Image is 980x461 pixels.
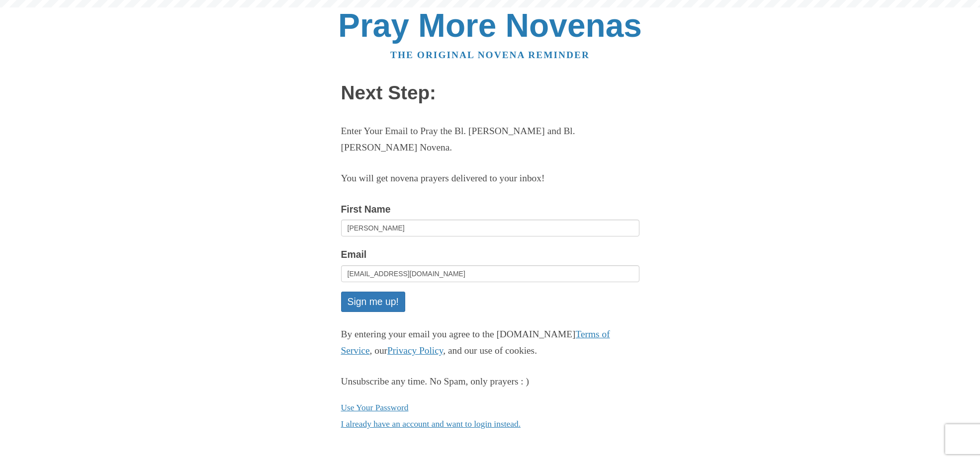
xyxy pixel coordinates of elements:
[341,329,610,356] a: Terms of Service
[341,419,521,429] a: I already have an account and want to login instead.
[387,345,443,356] a: Privacy Policy
[341,374,639,390] div: Unsubscribe any time. No Spam, only prayers : )
[341,220,639,236] input: Optional
[338,7,642,44] a: Pray More Novenas
[341,292,405,312] button: Sign me up!
[341,246,367,263] label: Email
[341,170,639,187] p: You will get novena prayers delivered to your inbox!
[341,326,639,359] p: By entering your email you agree to the [DOMAIN_NAME] , our , and our use of cookies.
[341,201,391,218] label: First Name
[341,402,409,412] a: Use Your Password
[341,123,639,156] p: Enter Your Email to Pray the Bl. [PERSON_NAME] and Bl. [PERSON_NAME] Novena.
[390,50,590,60] a: The original novena reminder
[341,82,639,104] h1: Next Step:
